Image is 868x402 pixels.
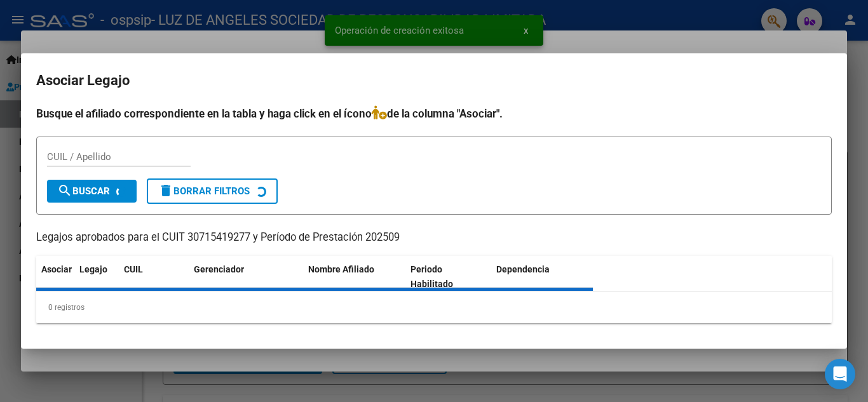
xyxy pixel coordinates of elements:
[47,180,137,203] button: Buscar
[74,256,119,298] datatable-header-cell: Legajo
[41,264,72,274] span: Asociar
[36,105,832,122] h4: Busque el afiliado correspondiente en la tabla y haga click en el ícono de la columna "Asociar".
[158,185,250,197] span: Borrar Filtros
[158,183,173,198] mat-icon: delete
[147,178,278,204] button: Borrar Filtros
[496,264,550,274] span: Dependencia
[189,256,303,298] datatable-header-cell: Gerenciador
[410,264,453,289] span: Periodo Habilitado
[57,183,72,198] mat-icon: search
[57,185,110,197] span: Buscar
[119,256,189,298] datatable-header-cell: CUIL
[491,256,593,298] datatable-header-cell: Dependencia
[36,256,74,298] datatable-header-cell: Asociar
[79,264,107,274] span: Legajo
[36,291,832,323] div: 0 registros
[825,359,855,389] div: Open Intercom Messenger
[124,264,143,274] span: CUIL
[36,230,832,246] p: Legajos aprobados para el CUIT 30715419277 y Período de Prestación 202509
[308,264,374,274] span: Nombre Afiliado
[36,69,832,93] h2: Asociar Legajo
[303,256,405,298] datatable-header-cell: Nombre Afiliado
[194,264,244,274] span: Gerenciador
[405,256,491,298] datatable-header-cell: Periodo Habilitado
